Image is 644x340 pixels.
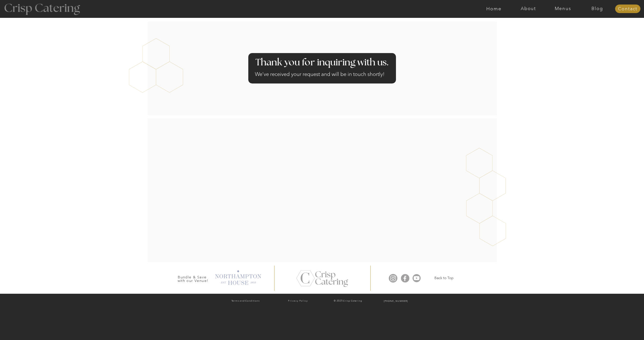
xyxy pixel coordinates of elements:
a: About [511,6,546,11]
h2: Thank you for inquiring with us. [255,58,389,68]
a: [PHONE_NUMBER] [373,299,419,304]
a: Privacy Policy [272,299,324,304]
a: Menus [546,6,580,11]
a: Blog [580,6,615,11]
h2: We’ve received your request and will be in touch shortly! [255,70,389,80]
h3: Bundle & Save with our Venue! [176,275,210,280]
a: Contact [615,7,640,12]
a: Terms and Conditions [220,299,271,304]
a: Home [477,6,511,11]
a: Back to Top [428,276,460,281]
